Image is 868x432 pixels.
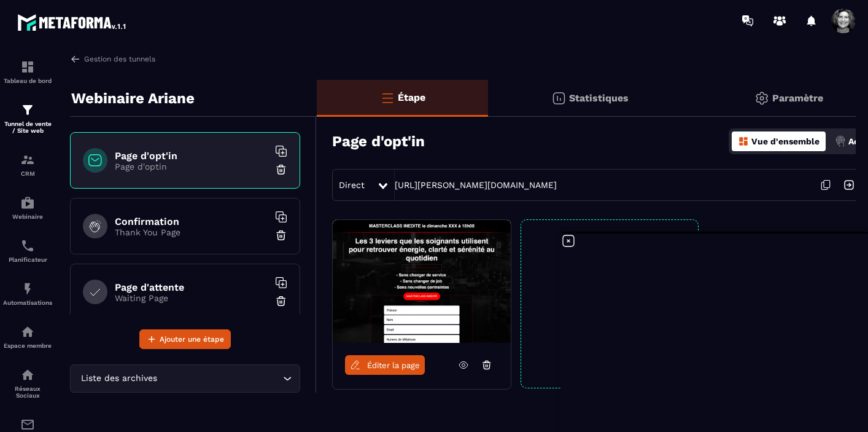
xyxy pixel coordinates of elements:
h3: Page d'opt'in [332,133,425,150]
p: Statistiques [569,92,629,104]
a: automationsautomationsEspace membre [3,315,52,358]
p: Vue d'ensemble [751,136,820,146]
p: Webinaire Ariane [71,86,195,111]
img: social-network [20,367,35,382]
p: Tunnel de vente / Site web [3,120,52,134]
p: Étape [398,92,425,103]
p: Espace membre [3,342,52,349]
img: automations [20,281,35,296]
input: Search for option [160,372,280,385]
p: + [521,294,698,311]
p: Paramètre [772,92,823,104]
img: arrow-next.bcc2205e.svg [837,173,861,197]
img: setting-gr.5f69749f.svg [754,91,769,106]
h6: Page d'opt'in [115,150,268,162]
div: Search for option [70,364,300,393]
img: actions.d6e523a2.png [835,136,846,147]
p: Planificateur [3,256,52,263]
img: email [20,417,35,432]
p: Tableau de bord [3,77,52,84]
a: [URL][PERSON_NAME][DOMAIN_NAME] [395,180,557,190]
img: formation [20,152,35,167]
p: Page d'optin [115,162,268,171]
p: Webinaire [3,213,52,220]
a: schedulerschedulerPlanificateur [3,229,52,272]
h6: Confirmation [115,216,268,227]
h6: Page d'attente [115,281,268,293]
a: automationsautomationsWebinaire [3,186,52,229]
a: formationformationTunnel de vente / Site web [3,93,52,143]
a: automationsautomationsAutomatisations [3,272,52,315]
p: CRM [3,170,52,177]
img: trash [275,295,287,307]
img: trash [275,229,287,242]
span: Direct [339,180,365,190]
img: formation [20,103,35,117]
img: trash [275,163,287,176]
a: formationformationCRM [3,143,52,186]
img: automations [20,324,35,339]
img: image [333,220,511,343]
p: Créer une variation [521,311,698,321]
p: Waiting Page [115,293,268,303]
img: bars-o.4a397970.svg [380,90,395,105]
img: arrow [70,53,81,65]
span: Liste des archives [78,372,160,385]
p: Réseaux Sociaux [3,385,52,399]
p: Automatisations [3,299,52,306]
img: dashboard-orange.40269519.svg [738,136,749,147]
img: scheduler [20,238,35,253]
a: social-networksocial-networkRéseaux Sociaux [3,358,52,408]
button: Ajouter une étape [139,329,231,349]
img: stats.20deebd0.svg [551,91,566,106]
span: Éditer la page [367,361,420,370]
a: Gestion des tunnels [70,53,155,65]
p: Thank You Page [115,227,268,237]
a: Éditer la page [345,355,425,375]
a: formationformationTableau de bord [3,50,52,93]
img: formation [20,60,35,74]
span: Ajouter une étape [160,333,224,345]
img: automations [20,195,35,210]
img: logo [17,11,128,33]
